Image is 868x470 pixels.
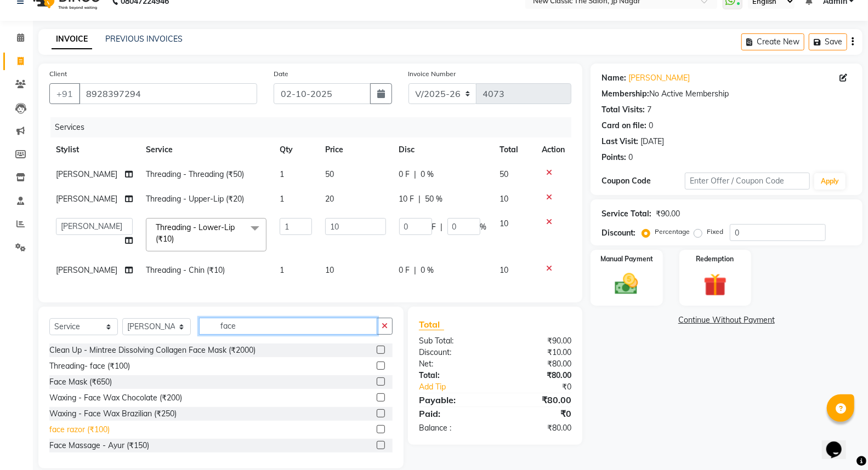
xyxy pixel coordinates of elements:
[273,137,319,162] th: Qty
[411,347,495,358] div: Discount:
[146,169,244,179] span: Threading - Threading (₹50)
[52,30,92,49] a: INVOICE
[146,194,244,204] span: Threading - Upper-Lip (₹20)
[411,370,495,381] div: Total:
[49,137,139,162] th: Stylist
[495,347,580,358] div: ₹10.00
[49,360,130,372] div: Threading- face (₹100)
[139,137,273,162] th: Service
[280,265,284,275] span: 1
[56,265,117,275] span: [PERSON_NAME]
[707,227,723,237] label: Fixed
[602,136,638,147] div: Last Visit:
[49,408,177,420] div: Waxing - Face Wax Brazilian (₹250)
[602,208,651,220] div: Service Total:
[495,422,580,434] div: ₹80.00
[600,254,653,264] label: Manual Payment
[495,370,580,381] div: ₹80.00
[415,265,417,276] span: |
[814,173,846,190] button: Apply
[535,137,571,162] th: Action
[399,265,410,276] span: 0 F
[602,152,626,163] div: Points:
[593,314,860,326] a: Continue Without Payment
[500,194,509,204] span: 10
[49,83,80,104] button: +91
[432,221,436,233] span: F
[602,227,636,239] div: Discount:
[325,169,334,179] span: 50
[628,152,633,163] div: 0
[411,422,495,434] div: Balance :
[280,169,284,179] span: 1
[602,175,685,187] div: Coupon Code
[174,234,179,244] a: x
[495,358,580,370] div: ₹80.00
[495,335,580,347] div: ₹90.00
[649,120,653,131] div: 0
[421,265,434,276] span: 0 %
[411,407,495,420] div: Paid:
[415,169,417,180] span: |
[409,69,456,79] label: Invoice Number
[421,169,434,180] span: 0 %
[49,424,110,435] div: face razor (₹100)
[500,265,509,275] span: 10
[741,33,804,50] button: Create New
[49,345,256,356] div: Clean Up - Mintree Dissolving Collagen Face Mask (₹2000)
[49,69,67,79] label: Client
[640,136,664,147] div: [DATE]
[602,104,645,116] div: Total Visits:
[602,120,646,131] div: Card on file:
[480,221,487,233] span: %
[319,137,393,162] th: Price
[274,69,288,79] label: Date
[325,194,334,204] span: 20
[411,358,495,370] div: Net:
[696,254,734,264] label: Redemption
[822,426,857,459] iframe: chat widget
[608,271,645,297] img: _cash.svg
[628,72,690,84] a: [PERSON_NAME]
[79,83,257,104] input: Search by Name/Mobile/Email/Code
[685,173,810,190] input: Enter Offer / Coupon Code
[411,381,509,393] a: Add Tip
[509,381,580,393] div: ₹0
[419,193,421,205] span: |
[280,194,284,204] span: 1
[602,72,626,84] div: Name:
[602,88,852,100] div: No Active Membership
[199,318,377,335] input: Search or Scan
[419,319,444,330] span: Total
[156,222,235,244] span: Threading - Lower-Lip (₹10)
[696,271,734,299] img: _gift.svg
[647,104,651,116] div: 7
[441,221,443,233] span: |
[411,335,495,347] div: Sub Total:
[56,169,117,179] span: [PERSON_NAME]
[495,407,580,420] div: ₹0
[49,376,112,388] div: Face Mask (₹650)
[655,227,690,237] label: Percentage
[399,169,410,180] span: 0 F
[493,137,535,162] th: Total
[500,219,509,228] span: 10
[105,34,183,44] a: PREVIOUS INVOICES
[495,393,580,406] div: ₹80.00
[399,193,415,205] span: 10 F
[426,193,443,205] span: 50 %
[50,117,580,137] div: Services
[656,208,680,220] div: ₹90.00
[49,392,182,404] div: Waxing - Face Wax Chocolate (₹200)
[49,440,149,451] div: Face Massage - Ayur (₹150)
[56,194,117,204] span: [PERSON_NAME]
[809,33,847,50] button: Save
[500,169,509,179] span: 50
[411,393,495,406] div: Payable:
[602,88,649,100] div: Membership:
[146,265,225,275] span: Threading - Chin (₹10)
[325,265,334,275] span: 10
[393,137,493,162] th: Disc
